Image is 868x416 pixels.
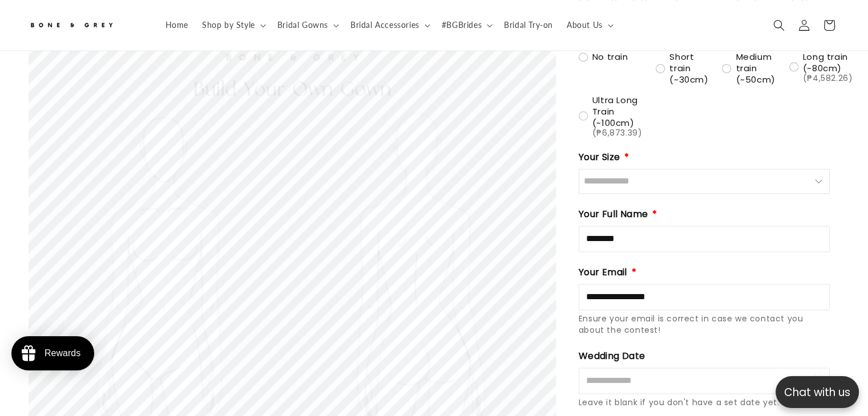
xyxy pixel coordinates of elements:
a: Bridal Try-on [497,13,560,37]
span: Leave it blank if you don't have a set date yet. [579,397,780,408]
button: Write a review [735,17,811,36]
summary: Shop by Style [195,13,271,37]
a: Home [159,13,195,37]
summary: Bridal Accessories [344,13,435,37]
span: Short train (~30cm) [669,51,708,85]
a: Write a review [76,65,126,74]
a: Bone and Grey Bridal [25,11,147,39]
span: (₱4,582.26) [803,74,853,82]
div: Rewards [45,348,80,358]
span: Wedding Date [579,349,648,363]
span: Your Size [579,150,623,164]
summary: Search [766,13,792,38]
span: Bridal Try-on [504,20,553,30]
span: (₱6,873.39) [592,129,643,137]
p: Chat with us [776,384,859,401]
span: Bridal Gowns [277,20,328,30]
span: No train [592,51,628,63]
span: Home [165,20,188,30]
input: Full Name [579,226,830,252]
span: #BGBrides [442,20,482,30]
span: About Us [567,20,603,30]
span: Ultra Long Train (~100cm) [592,95,643,137]
span: Medium train (~50cm) [736,51,775,85]
button: Open chatbox [776,376,859,408]
span: Bridal Accessories [350,20,419,30]
span: Long train (~80cm) [803,51,853,82]
input: Size [579,169,830,194]
summary: Bridal Gowns [271,13,344,37]
span: Your Email [579,266,629,279]
input: Wedding Date [579,368,830,394]
span: Ensure your email is correct in case we contact you about the contest! [579,313,804,336]
span: Your Full Name [579,207,651,221]
summary: #BGBrides [435,13,497,37]
input: Email [579,284,830,310]
span: Shop by Style [202,20,255,30]
img: Bone and Grey Bridal [29,16,114,35]
summary: About Us [560,13,618,37]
